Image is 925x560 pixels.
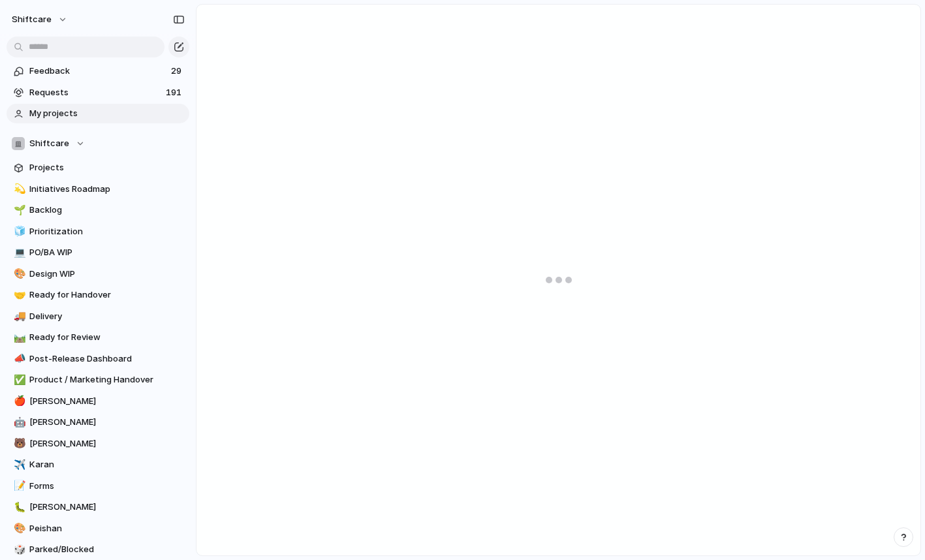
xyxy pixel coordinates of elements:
[12,204,25,217] button: 🌱
[29,183,185,196] span: Initiatives Roadmap
[7,349,189,369] a: 📣Post-Release Dashboard
[12,416,25,429] button: 🤖
[7,134,189,153] button: Shiftcare
[14,521,23,536] div: 🎨
[7,83,189,102] a: Requests191
[14,309,23,324] div: 🚚
[29,501,185,514] span: [PERSON_NAME]
[12,352,25,366] button: 📣
[14,458,23,473] div: ✈️
[14,542,23,557] div: 🎲
[29,225,185,238] span: Prioritization
[14,478,23,493] div: 📝
[12,437,25,450] button: 🐻
[171,65,184,78] span: 29
[7,200,189,220] a: 🌱Backlog
[12,373,25,386] button: ✅
[166,86,184,99] span: 191
[7,243,189,262] a: 💻PO/BA WIP
[7,434,189,454] a: 🐻[PERSON_NAME]
[29,543,185,556] span: Parked/Blocked
[29,480,185,493] span: Forms
[12,522,25,535] button: 🎨
[7,370,189,390] a: ✅Product / Marketing Handover
[12,288,25,302] button: 🤝
[7,412,189,432] a: 🤖[PERSON_NAME]
[14,500,23,515] div: 🐛
[7,328,189,347] a: 🛤️Ready for Review
[7,519,189,538] a: 🎨Peishan
[7,264,189,284] a: 🎨Design WIP
[14,266,23,281] div: 🎨
[29,246,185,259] span: PO/BA WIP
[29,373,185,386] span: Product / Marketing Handover
[7,307,189,326] a: 🚚Delivery
[29,352,185,366] span: Post-Release Dashboard
[12,395,25,408] button: 🍎
[14,245,23,260] div: 💻
[6,9,74,30] button: shiftcare
[7,104,189,123] a: My projects
[12,458,25,471] button: ✈️
[12,225,25,238] button: 🧊
[7,540,189,559] a: 🎲Parked/Blocked
[7,392,189,411] a: 🍎[PERSON_NAME]
[12,310,25,323] button: 🚚
[29,416,185,429] span: [PERSON_NAME]
[29,86,162,99] span: Requests
[7,285,189,305] a: 🤝Ready for Handover
[12,13,52,26] span: shiftcare
[12,246,25,259] button: 💻
[7,497,189,517] a: 🐛[PERSON_NAME]
[29,310,185,323] span: Delivery
[14,330,23,345] div: 🛤️
[29,522,185,535] span: Peishan
[29,331,185,344] span: Ready for Review
[14,351,23,366] div: 📣
[12,543,25,556] button: 🎲
[29,458,185,471] span: Karan
[14,288,23,303] div: 🤝
[14,373,23,388] div: ✅
[29,288,185,302] span: Ready for Handover
[29,268,185,281] span: Design WIP
[14,394,23,409] div: 🍎
[14,436,23,451] div: 🐻
[14,203,23,218] div: 🌱
[7,476,189,496] a: 📝Forms
[29,65,167,78] span: Feedback
[7,61,189,81] a: Feedback29
[29,437,185,450] span: [PERSON_NAME]
[7,179,189,199] a: 💫Initiatives Roadmap
[14,415,23,430] div: 🤖
[29,204,185,217] span: Backlog
[14,224,23,239] div: 🧊
[12,331,25,344] button: 🛤️
[7,222,189,241] a: 🧊Prioritization
[7,455,189,474] a: ✈️Karan
[14,181,23,196] div: 💫
[7,158,189,178] a: Projects
[29,137,69,150] span: Shiftcare
[29,107,185,120] span: My projects
[12,501,25,514] button: 🐛
[12,183,25,196] button: 💫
